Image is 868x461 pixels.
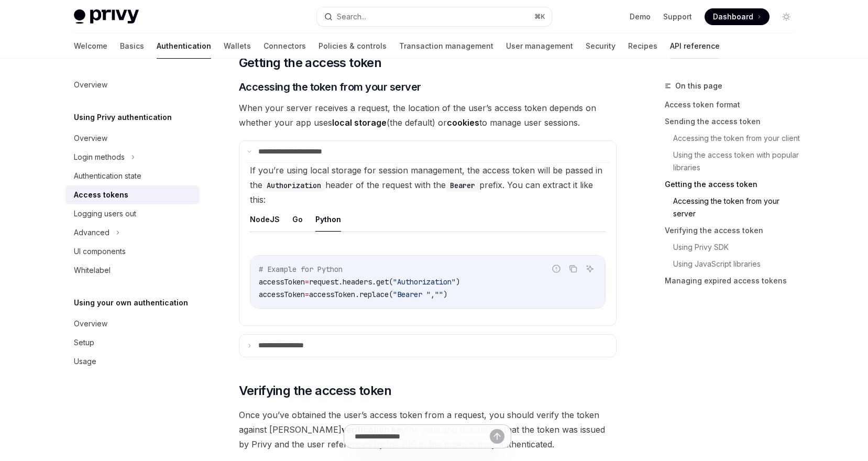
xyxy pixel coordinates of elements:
[250,165,602,205] span: If you’re using local storage for session management, the access token will be passed in the head...
[337,10,366,23] div: Search...
[65,185,200,204] a: Access tokens
[74,264,111,277] div: Whitelabel
[665,193,803,222] a: Accessing the token from your server
[456,277,460,287] span: )
[675,80,722,92] span: On this page
[355,425,490,448] input: Ask a question...
[259,277,305,287] span: accessToken
[74,207,136,220] div: Logging users out
[431,290,435,299] span: ,
[259,265,343,274] span: # Example for Python
[665,239,803,256] a: Using Privy SDK
[305,277,309,287] span: =
[332,117,387,128] strong: local storage
[74,79,107,91] div: Overview
[74,317,107,330] div: Overview
[630,12,651,22] a: Demo
[317,7,552,26] button: Search...⌘K
[399,34,493,59] a: Transaction management
[250,207,280,232] button: NodeJS
[393,290,431,299] span: "Bearer "
[309,277,393,287] span: request.headers.get(
[120,34,144,59] a: Basics
[393,277,456,287] span: "Authorization"
[586,34,616,59] a: Security
[663,12,692,22] a: Support
[239,408,617,452] span: Once you’ve obtained the user’s access token from a request, you should verify the token against ...
[74,170,141,182] div: Authentication state
[665,222,803,239] a: Verifying the access token
[705,8,770,25] a: Dashboard
[74,226,109,239] div: Advanced
[628,34,657,59] a: Recipes
[665,256,803,272] a: Using JavaScript libraries
[74,245,126,258] div: UI components
[65,223,200,242] button: Advanced
[665,96,803,113] a: Access token format
[443,290,447,299] span: )
[74,189,128,201] div: Access tokens
[665,272,803,289] a: Managing expired access tokens
[239,54,382,71] span: Getting the access token
[665,176,803,193] a: Getting the access token
[665,147,803,176] a: Using the access token with popular libraries
[65,75,200,94] a: Overview
[65,242,200,261] a: UI components
[239,101,617,130] span: When your server receives a request, the location of the user’s access token depends on whether y...
[305,290,309,299] span: =
[665,130,803,147] a: Accessing the token from your client
[670,34,720,59] a: API reference
[74,132,107,145] div: Overview
[309,290,393,299] span: accessToken.replace(
[65,333,200,352] a: Setup
[259,290,305,299] span: accessToken
[583,262,597,276] button: Ask AI
[74,297,188,309] h5: Using your own authentication
[490,429,504,444] button: Send message
[65,204,200,223] a: Logging users out
[239,80,421,94] span: Accessing the token from your server
[74,34,107,59] a: Welcome
[446,180,479,191] code: Bearer
[566,262,580,276] button: Copy the contents from the code block
[74,336,94,349] div: Setup
[74,111,172,124] h5: Using Privy authentication
[74,355,96,368] div: Usage
[239,382,391,399] span: Verifying the access token
[65,314,200,333] a: Overview
[65,129,200,148] a: Overview
[74,9,139,24] img: light logo
[318,34,387,59] a: Policies & controls
[263,34,306,59] a: Connectors
[224,34,251,59] a: Wallets
[665,113,803,130] a: Sending the access token
[315,207,341,232] button: Python
[778,8,795,25] button: Toggle dark mode
[713,12,753,22] span: Dashboard
[506,34,573,59] a: User management
[65,352,200,371] a: Usage
[435,290,443,299] span: ""
[74,151,125,163] div: Login methods
[157,34,211,59] a: Authentication
[65,148,200,167] button: Login methods
[447,117,479,128] strong: cookies
[292,207,303,232] button: Go
[65,167,200,185] a: Authentication state
[262,180,325,191] code: Authorization
[65,261,200,280] a: Whitelabel
[534,13,545,21] span: ⌘ K
[550,262,563,276] button: Report incorrect code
